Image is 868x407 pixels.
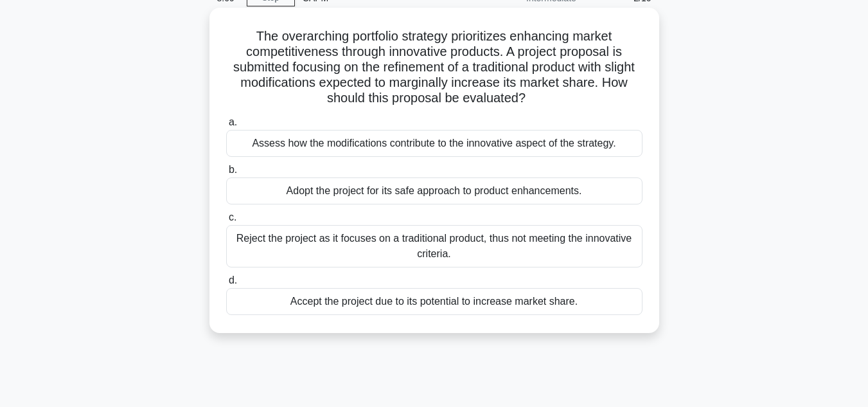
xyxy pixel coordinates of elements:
span: b. [229,164,237,175]
span: c. [229,212,236,222]
span: d. [229,275,237,285]
h5: The overarching portfolio strategy prioritizes enhancing market competitiveness through innovativ... [225,28,644,107]
div: Adopt the project for its safe approach to product enhancements. [226,177,642,204]
div: Assess how the modifications contribute to the innovative aspect of the strategy. [226,130,642,157]
span: a. [229,116,237,127]
div: Accept the project due to its potential to increase market share. [226,288,642,315]
div: Reject the project as it focuses on a traditional product, thus not meeting the innovative criteria. [226,225,642,267]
